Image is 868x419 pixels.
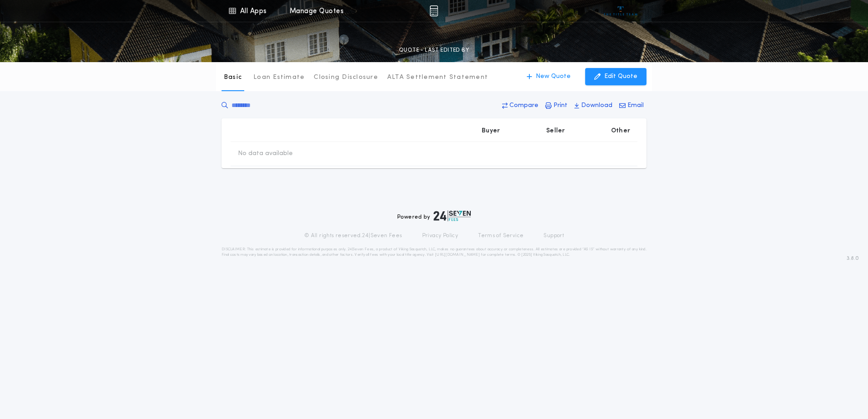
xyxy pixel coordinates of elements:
[482,127,500,136] p: Buyer
[399,46,469,55] p: QUOTE - LAST EDITED BY
[429,5,438,16] img: img
[397,210,471,221] div: Powered by
[604,6,638,15] img: vs-icon
[434,210,471,221] img: logo
[231,142,300,166] td: No data available
[499,97,541,114] button: Compare
[536,72,571,81] p: New Quote
[543,232,564,239] a: Support
[847,254,859,263] span: 3.8.0
[616,97,646,114] button: Email
[604,72,637,81] p: Edit Quote
[611,127,630,136] p: Other
[422,232,459,239] a: Privacy Policy
[509,101,538,110] p: Compare
[304,232,402,239] p: © All rights reserved. 24|Seven Fees
[553,101,567,110] p: Print
[542,97,570,114] button: Print
[222,247,646,258] p: DISCLAIMER: This estimate is provided for informational purposes only. 24|Seven Fees, a product o...
[435,253,480,257] a: [URL][DOMAIN_NAME]
[572,97,615,114] button: Download
[518,68,580,85] button: New Quote
[627,101,644,110] p: Email
[478,232,523,239] a: Terms of Service
[224,73,242,82] p: Basic
[546,127,565,136] p: Seller
[253,73,305,82] p: Loan Estimate
[387,73,488,82] p: ALTA Settlement Statement
[585,68,646,85] button: Edit Quote
[314,73,378,82] p: Closing Disclosure
[581,101,612,110] p: Download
